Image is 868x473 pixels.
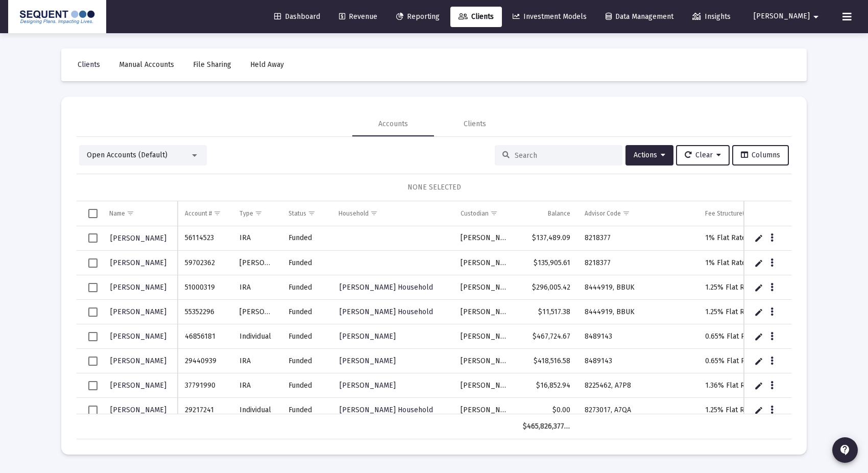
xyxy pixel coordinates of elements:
td: [PERSON_NAME] [453,373,516,398]
a: Edit [754,381,763,390]
a: [PERSON_NAME] [109,329,167,344]
div: Data grid [77,201,791,439]
td: 1% Flat Rate [698,251,772,275]
a: [PERSON_NAME] [109,280,167,295]
a: Edit [754,332,763,341]
span: Show filter options for column 'Account #' [213,209,221,217]
button: Clear [676,145,730,165]
div: Funded [288,307,325,317]
td: 1.25% Flat Rate [698,300,772,324]
div: Clients [464,119,486,129]
td: Individual [232,324,281,349]
span: [PERSON_NAME] Household [340,406,433,414]
td: $137,489.09 [516,226,577,251]
td: [PERSON_NAME] [453,300,516,324]
a: Edit [754,233,763,243]
span: Show filter options for column 'Household' [370,209,378,217]
span: [PERSON_NAME] Household [340,283,433,292]
td: IRA [232,226,281,251]
span: [PERSON_NAME] [340,357,396,365]
a: Dashboard [266,7,328,27]
td: Column Name [102,201,178,226]
div: Select row [88,308,98,317]
div: Name [109,209,125,218]
div: Select row [88,357,98,366]
td: IRA [232,373,281,398]
span: [PERSON_NAME] [110,234,166,243]
div: Funded [288,356,325,366]
a: [PERSON_NAME] Household [339,403,434,417]
a: Revenue [331,7,385,27]
div: NONE SELECTED [85,182,783,193]
td: Column Type [232,201,281,226]
td: 55352296 [178,300,232,324]
td: 29440939 [178,349,232,373]
td: IRA [232,349,281,373]
span: Data Management [606,12,673,21]
a: Clients [450,7,502,27]
a: Insights [684,7,739,27]
span: Show filter options for column 'Custodian' [490,209,498,217]
span: [PERSON_NAME] [110,283,166,292]
span: Held Away [250,60,284,69]
td: 8444919, BBUK [577,275,698,300]
td: $296,005.42 [516,275,577,300]
td: [PERSON_NAME] [453,251,516,275]
td: 0.65% Flat Rate [698,324,772,349]
td: Column Custodian [453,201,516,226]
td: 1% Flat Rate [698,226,772,251]
td: $418,516.58 [516,349,577,373]
a: [PERSON_NAME] [109,378,167,393]
span: File Sharing [193,60,231,69]
td: 8489143 [577,349,698,373]
span: Investment Models [513,12,587,21]
div: $465,826,377.41 [523,421,570,432]
span: Open Accounts (Default) [87,151,167,159]
a: Edit [754,283,763,292]
td: 8273017, A7QA [577,398,698,422]
td: Column Fee Structure(s) [698,201,772,226]
div: Household [339,209,369,218]
div: Funded [288,332,325,342]
span: Clear [685,151,721,159]
span: [PERSON_NAME] [110,357,166,365]
td: [PERSON_NAME] [453,349,516,373]
td: 0.65% Flat Rate [698,349,772,373]
div: Select row [88,258,98,268]
a: File Sharing [185,55,239,75]
div: Select row [88,233,98,243]
div: Account # [185,209,212,218]
td: 1.25% Flat Rate [698,275,772,300]
a: [PERSON_NAME] Household [339,304,434,319]
span: [PERSON_NAME] [754,12,810,21]
a: [PERSON_NAME] [109,403,167,417]
input: Search [515,151,615,160]
a: [PERSON_NAME] [339,329,397,344]
td: 46856181 [178,324,232,349]
div: Select row [88,381,98,390]
div: Type [239,209,253,218]
button: Columns [732,145,789,165]
td: 8489143 [577,324,698,349]
span: [PERSON_NAME] Household [340,308,433,316]
td: [PERSON_NAME] [453,275,516,300]
td: 1.36% Flat Rate [698,373,772,398]
div: Funded [288,233,325,243]
div: Fee Structure(s) [705,209,750,218]
div: Status [288,209,306,218]
span: Revenue [339,12,377,21]
button: Actions [625,145,673,165]
span: Clients [78,60,100,69]
td: 59702362 [178,251,232,275]
td: $16,852.94 [516,373,577,398]
span: Show filter options for column 'Name' [127,209,134,217]
td: Column Balance [516,201,577,226]
td: Column Household [331,201,453,226]
td: $135,905.61 [516,251,577,275]
span: Show filter options for column 'Advisor Code' [622,209,630,217]
div: Funded [288,258,325,268]
a: [PERSON_NAME] [339,378,397,393]
td: [PERSON_NAME] [232,251,281,275]
td: IRA [232,275,281,300]
span: [PERSON_NAME] [110,258,166,267]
